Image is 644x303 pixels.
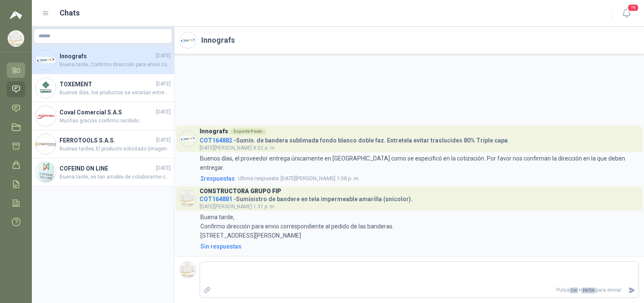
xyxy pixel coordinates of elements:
img: Company Logo [180,191,196,207]
img: Company Logo [36,50,56,70]
span: [DATE] [156,136,171,144]
img: Company Logo [180,262,196,278]
span: Ctrl [569,287,578,293]
h4: - Suministro de bandere en tela impermeable amarilla (unicolor). [200,194,413,202]
p: Pulsa + para enviar [214,283,625,298]
p: Buena tarde, Confirmo dirección para envio correspondiente al pedido de las banderas. [STREET_ADD... [200,212,394,240]
a: Company LogoFERROTOOLS S.A.S.[DATE]Buenas tardes; El producto solicitado (Imagen que adjuntaron) ... [32,130,174,158]
span: Buena tarde, Confirmo dirección para envio correspondiente al pedido de las banderas. [STREET_ADD... [60,61,171,69]
span: 19 [627,4,639,12]
a: Company LogoCOFEIND ON LINE[DATE]Buena tarde, es tan amable de colaborarme cotizando este product... [32,158,174,186]
span: [DATE] [156,52,171,60]
img: Logo peakr [10,10,22,20]
span: [DATE] [156,80,171,88]
h1: Chats [60,7,80,19]
span: ENTER [581,287,596,293]
div: Soporte Peakr [230,128,266,135]
h4: Innografs [60,52,154,61]
span: [DATE][PERSON_NAME] 1:37 p. m. [200,204,275,210]
span: COT164882 [200,137,232,144]
img: Company Logo [36,106,56,126]
span: 2 respuesta s [200,174,235,183]
h4: Coval Comercial S.A.S [60,108,154,117]
span: Muchas gracias confirmo recibido. [60,117,171,125]
h4: TOXEMENT [60,80,154,89]
h4: FERROTOOLS S.A.S. [60,136,154,145]
span: [DATE][PERSON_NAME] 1:38 p. m. [238,174,360,183]
h4: COFEIND ON LINE [60,164,154,173]
span: Buenos días, los productos se estarían entregando la próxima semana en [GEOGRAPHIC_DATA]. [60,89,171,97]
span: [DATE] [156,164,171,172]
img: Company Logo [36,78,56,98]
img: Company Logo [180,131,196,147]
div: Sin respuestas [200,242,241,251]
a: 2respuestasUltima respuesta[DATE][PERSON_NAME] 1:38 p. m. [199,174,639,183]
h2: Innografs [201,34,235,46]
a: Company LogoInnografs[DATE]Buena tarde, Confirmo dirección para envio correspondiente al pedido d... [32,46,174,74]
button: 19 [619,6,634,21]
label: Adjuntar archivos [200,283,214,298]
img: Company Logo [36,162,56,182]
img: Company Logo [8,31,24,47]
h4: - Sumin. de bandera sublimada fondo blanco doble faz. Entretela evitar traslucides 80% Triple capa [200,135,508,143]
h3: CONSTRUCTORA GRUPO FIP [200,189,281,194]
img: Company Logo [180,32,196,48]
img: Company Logo [36,134,56,154]
span: Buenas tardes; El producto solicitado (Imagen que adjuntaron) se encuentra en desabastecimiento p... [60,145,171,153]
span: Buena tarde, es tan amable de colaborarme cotizando este producto este es el que se requiere en o... [60,173,171,181]
span: COT164881 [200,196,232,202]
button: Enviar [625,283,639,298]
span: [DATE][PERSON_NAME] 8:52 a. m. [200,145,276,151]
a: Company LogoTOXEMENT[DATE]Buenos días, los productos se estarían entregando la próxima semana en ... [32,74,174,102]
span: [DATE] [156,108,171,116]
span: Ultima respuesta [238,174,279,183]
a: Sin respuestas [199,242,639,251]
a: Company LogoCoval Comercial S.A.S[DATE]Muchas gracias confirmo recibido. [32,102,174,130]
p: Buenos días, el proveedor entrega únicamente en [GEOGRAPHIC_DATA] como se especificó en la cotiza... [200,154,639,172]
h3: Innografs [200,129,228,134]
